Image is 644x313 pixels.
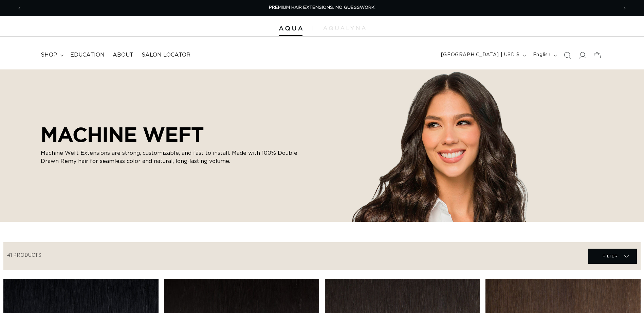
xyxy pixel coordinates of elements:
button: Previous announcement [12,2,27,15]
span: About [113,51,133,59]
button: [GEOGRAPHIC_DATA] | USD $ [437,49,529,62]
span: Filter [603,250,618,263]
p: Machine Weft Extensions are strong, customizable, and fast to install. Made with 100% Double Draw... [41,149,299,165]
a: Salon Locator [137,47,195,63]
span: English [533,51,551,59]
span: shop [41,51,57,59]
span: PREMIUM HAIR EXTENSIONS. NO GUESSWORK. [269,5,375,10]
summary: shop [37,47,66,63]
summary: Filter [588,249,637,264]
button: English [529,49,560,62]
a: Education [66,47,109,63]
summary: Search [560,48,575,63]
span: 41 products [7,253,41,258]
button: Next announcement [617,2,632,15]
h2: MACHINE WEFT [41,123,299,146]
img: Aqua Hair Extensions [279,26,302,31]
span: Salon Locator [142,51,190,59]
span: Education [70,51,105,59]
img: aqualyna.com [323,26,366,30]
span: [GEOGRAPHIC_DATA] | USD $ [441,51,520,59]
a: About [109,47,137,63]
